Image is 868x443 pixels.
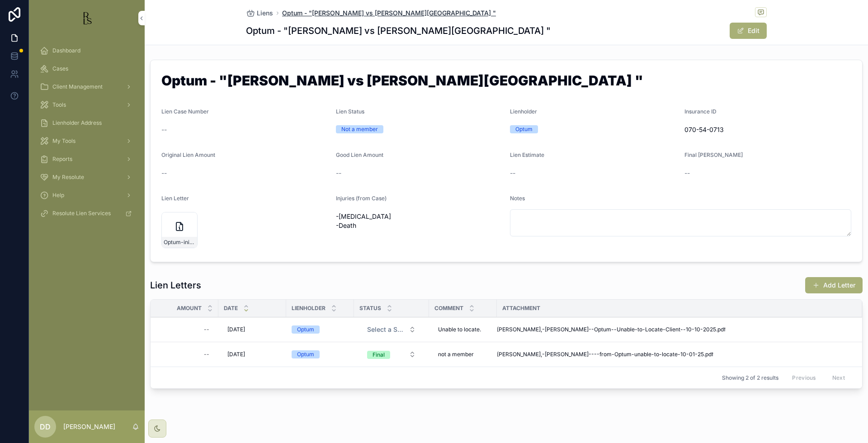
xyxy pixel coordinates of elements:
div: Optum [297,325,314,334]
span: Injuries (from Case) [336,195,387,202]
a: -- [161,322,213,337]
div: Optum [515,125,533,133]
button: Add Letter [805,277,863,293]
span: -[MEDICAL_DATA] -Death [336,212,503,230]
a: [PERSON_NAME],-[PERSON_NAME]----from-Optum-unable-to-locate-10-01-25.pdf [497,351,851,358]
a: [PERSON_NAME],-[PERSON_NAME]--Optum--Unable-to-Locate-Client--10-10-2025.pdf [497,326,851,333]
a: Lienholder Address [34,115,139,131]
span: -- [161,125,167,134]
span: Date [224,305,238,312]
span: -- [161,169,167,178]
span: not a member [438,351,474,358]
span: DD [40,421,51,432]
a: Optum [292,350,349,358]
button: Edit [730,23,767,39]
span: Tools [52,101,66,108]
span: Select a Status [367,325,405,334]
span: Final [PERSON_NAME] [684,151,743,158]
span: Attachment [502,305,540,312]
button: Select Button [360,321,423,338]
span: Lien Estimate [510,151,544,158]
h1: Optum - "[PERSON_NAME] vs [PERSON_NAME][GEOGRAPHIC_DATA] " [161,74,851,91]
a: Reports [34,151,139,167]
span: My Tools [52,137,75,145]
span: .pdf [716,326,726,333]
a: Optum [292,325,349,334]
div: scrollable content [29,36,145,233]
span: Dashboard [52,47,80,54]
span: 070-54-0713 [684,125,852,134]
a: not a member [434,347,491,362]
a: Dashboard [34,42,139,59]
a: Cases [34,61,139,77]
a: Select Button [359,346,424,363]
a: -- [161,347,213,362]
span: [DATE] [227,351,245,358]
span: [PERSON_NAME],-[PERSON_NAME]--Optum--Unable-to-Locate-Client--10-10-2025 [497,326,716,333]
span: Lien Status [336,108,364,115]
span: Unable to locate. [438,326,481,333]
a: Unable to locate. [434,322,491,337]
span: Notes [510,195,525,202]
span: -- [510,169,515,178]
a: [DATE] [224,322,281,337]
a: Liens [246,9,273,18]
img: App logo [80,11,94,25]
span: -- [336,169,341,178]
span: [PERSON_NAME],-[PERSON_NAME]----from-Optum-unable-to-locate-10-01-25 [497,351,704,358]
span: Lienholder [510,108,537,115]
span: Insurance ID [684,108,717,115]
p: [PERSON_NAME] [63,422,115,431]
span: -- [684,169,690,178]
span: Amount [177,305,202,312]
a: Select Button [359,321,424,338]
a: Tools [34,97,139,113]
a: Optum - "[PERSON_NAME] vs [PERSON_NAME][GEOGRAPHIC_DATA] " [282,9,496,18]
h1: Optum - "[PERSON_NAME] vs [PERSON_NAME][GEOGRAPHIC_DATA] " [246,24,551,37]
div: Final [373,351,385,359]
a: [DATE] [224,347,281,362]
span: Original Lien Amount [161,151,215,158]
span: Liens [257,9,273,18]
span: .pdf [704,351,713,358]
span: Help [52,192,64,199]
div: Optum [297,350,314,358]
span: Good Lien Amount [336,151,383,158]
div: -- [204,326,209,333]
h1: Lien Letters [150,279,201,292]
span: [DATE] [227,326,245,333]
span: Lienholder Address [52,119,102,127]
span: Reports [52,156,72,163]
div: -- [204,351,209,358]
span: Status [359,305,381,312]
span: Lien Letter [161,195,189,202]
span: Showing 2 of 2 results [722,374,778,382]
a: Resolute Lien Services [34,205,139,221]
button: Select Button [360,346,423,363]
span: Lienholder [292,305,325,312]
a: Client Management [34,79,139,95]
a: My Tools [34,133,139,149]
a: Help [34,187,139,203]
span: Resolute Lien Services [52,210,111,217]
span: Comment [434,305,463,312]
span: My Resolute [52,174,84,181]
span: Optum-initial-lien-request-08-07-2025 [164,239,195,246]
a: My Resolute [34,169,139,185]
span: Lien Case Number [161,108,209,115]
div: Not a member [341,125,378,133]
span: Client Management [52,83,103,90]
span: Cases [52,65,68,72]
